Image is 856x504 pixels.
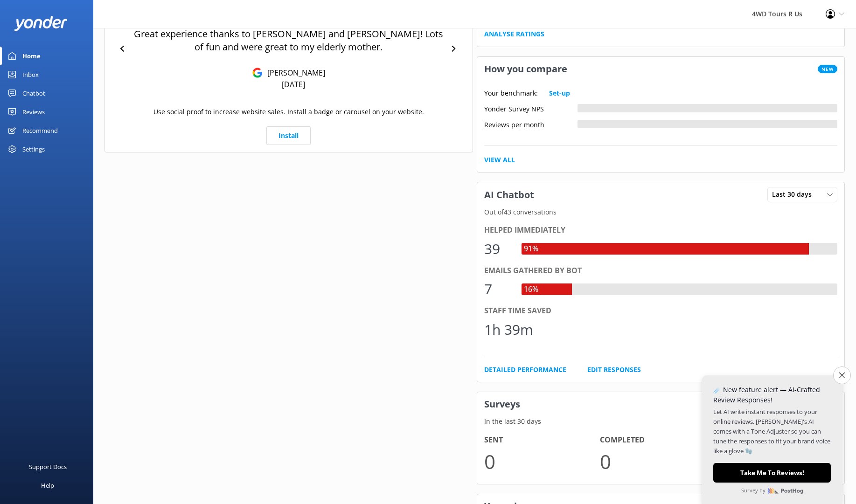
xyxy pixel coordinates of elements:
[484,224,838,236] div: Helped immediately
[477,416,845,427] p: In the last 30 days
[22,103,45,121] div: Reviews
[477,57,574,81] h3: How you compare
[22,84,45,103] div: Chatbot
[484,29,544,39] a: Analyse Ratings
[818,65,837,73] span: New
[549,88,570,98] a: Set-up
[263,68,325,78] p: [PERSON_NAME]
[484,434,600,446] h4: Sent
[41,476,54,495] div: Help
[477,207,845,217] p: Out of 43 conversations
[772,189,817,200] span: Last 30 days
[477,183,541,207] h3: AI Chatbot
[484,120,578,128] div: Reviews per month
[22,121,58,140] div: Recommend
[153,107,424,117] p: Use social proof to increase website sales. Install a badge or carousel on your website.
[522,243,541,255] div: 91%
[587,365,641,375] a: Edit Responses
[484,265,838,277] div: Emails gathered by bot
[282,79,305,90] p: [DATE]
[484,365,566,375] a: Detailed Performance
[131,28,447,54] p: Great experience thanks to [PERSON_NAME] and [PERSON_NAME]! Lots of fun and were great to my elde...
[477,392,845,416] h3: Surveys
[266,126,311,145] a: Install
[22,140,45,159] div: Settings
[484,104,578,112] div: Yonder Survey NPS
[484,238,512,260] div: 39
[22,47,41,65] div: Home
[484,278,512,300] div: 7
[14,16,68,31] img: yonder-white-logo.png
[600,446,716,477] p: 0
[484,305,838,317] div: Staff time saved
[484,155,515,165] a: View All
[600,434,716,446] h4: Completed
[484,446,600,477] p: 0
[522,283,541,296] div: 16%
[29,457,67,476] div: Support Docs
[484,88,538,98] p: Your benchmark:
[252,68,263,78] img: Google Reviews
[22,65,39,84] div: Inbox
[484,318,533,341] div: 1h 39m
